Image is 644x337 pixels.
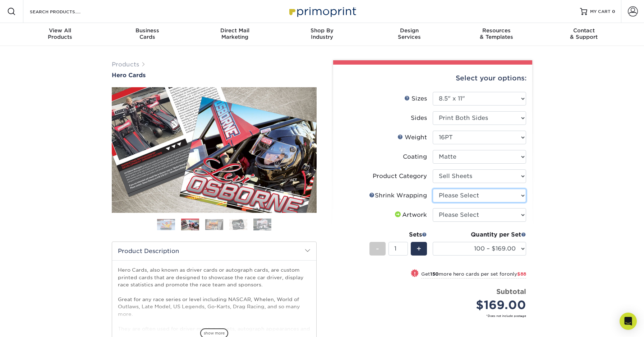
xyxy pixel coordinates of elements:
[540,27,627,34] span: Contact
[365,27,453,34] span: Design
[104,23,191,46] a: BusinessCards
[453,23,540,46] a: Resources& Templates
[433,230,526,239] div: Quantity per Set
[339,65,526,92] div: Select your options:
[417,243,421,254] span: +
[411,114,427,122] div: Sides
[540,23,627,46] a: Contact& Support
[253,218,271,231] img: Hero Cards 05
[191,27,279,34] span: Direct Mail
[507,271,526,277] span: only
[373,172,427,181] div: Product Category
[112,61,139,68] a: Products
[453,27,540,34] span: Resources
[369,191,427,200] div: Shrink Wrapping
[517,271,526,277] span: $88
[365,27,453,40] div: Services
[112,87,317,213] img: Hero Cards 02
[590,9,611,15] span: MY CART
[496,287,526,295] strong: Subtotal
[104,27,191,34] span: Business
[17,23,104,46] a: View AllProducts
[29,7,99,16] input: SEARCH PRODUCTS.....
[17,27,104,40] div: Products
[453,27,540,40] div: & Templates
[181,220,199,231] img: Hero Cards 02
[421,271,526,279] small: Get more hero cards per set for
[612,9,615,14] span: 0
[191,23,279,46] a: Direct MailMarketing
[279,27,366,40] div: Industry
[414,270,416,277] span: !
[376,243,379,254] span: -
[394,211,427,219] div: Artwork
[540,27,627,40] div: & Support
[286,4,358,19] img: Primoprint
[112,72,317,79] a: Hero Cards
[365,23,453,46] a: DesignServices
[157,219,175,230] img: Hero Cards 01
[112,242,316,260] h2: Product Description
[279,27,366,34] span: Shop By
[620,313,637,330] div: Open Intercom Messenger
[438,296,526,314] div: $169.00
[104,27,191,40] div: Cards
[430,271,439,277] strong: 150
[279,23,366,46] a: Shop ByIndustry
[397,133,427,142] div: Weight
[191,27,279,40] div: Marketing
[345,314,526,318] small: *Does not include postage
[369,230,427,239] div: Sets
[17,27,104,34] span: View All
[205,219,223,230] img: Hero Cards 03
[404,94,427,103] div: Sizes
[403,153,427,161] div: Coating
[229,219,247,230] img: Hero Cards 04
